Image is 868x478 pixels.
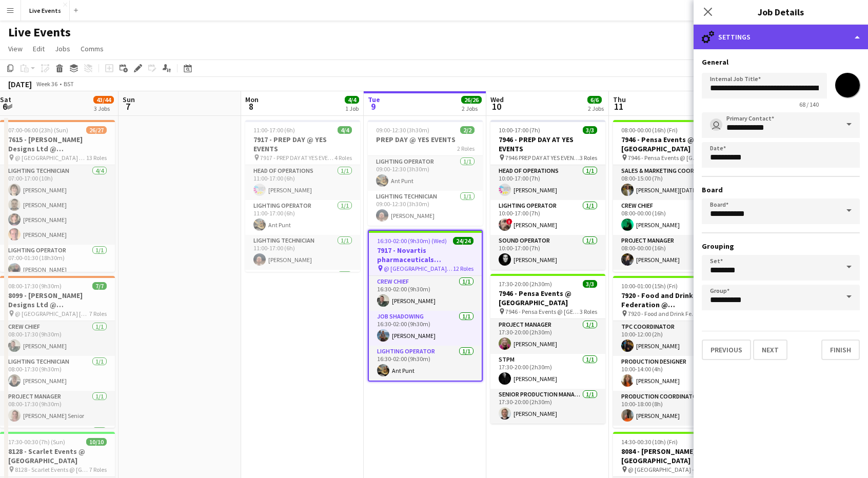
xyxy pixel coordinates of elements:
span: 4/4 [345,96,359,104]
span: 07:00-06:00 (23h) (Sun) [8,126,68,134]
app-card-role: STPM1/1 [613,270,728,305]
span: ! [506,218,512,225]
span: 7 Roles [89,310,107,317]
span: 24/24 [453,237,474,245]
a: Comms [76,42,108,55]
app-card-role: Lighting Operator1/110:00-17:00 (7h)![PERSON_NAME] [490,200,605,235]
span: 6/6 [587,96,602,104]
span: @ [GEOGRAPHIC_DATA] - 8084 [628,466,702,473]
h3: 8084 - [PERSON_NAME] @ [GEOGRAPHIC_DATA] [613,447,728,465]
span: 10:00-01:00 (15h) (Fri) [621,282,678,290]
span: 11 [611,101,626,112]
span: Thu [613,95,626,104]
span: 7946 PREP DAY AT YES EVENTS [505,154,580,162]
app-card-role: Lighting Operator1/116:30-02:00 (9h30m)Ant Punt [369,346,482,381]
app-card-role: Sound Operator1/110:00-17:00 (7h)[PERSON_NAME] [490,235,605,270]
span: 3/3 [583,126,597,134]
div: 16:30-02:00 (9h30m) (Wed)24/247917 - Novartis pharmaceuticals Corporation @ [GEOGRAPHIC_DATA] @ [... [368,230,483,382]
a: Jobs [51,42,74,55]
div: BST [64,80,74,88]
span: Tue [368,95,380,104]
span: 3/3 [583,280,597,288]
span: Sun [123,95,135,104]
span: Mon [245,95,259,104]
button: Next [753,340,787,360]
app-card-role: Sales & Marketing Coordinator1/108:00-15:00 (7h)[PERSON_NAME][DATE] [613,165,728,200]
h1: Live Events [8,25,71,40]
span: 2/2 [460,126,475,134]
h3: PREP DAY @ YES EVENTS [368,135,483,144]
app-card-role: Crew Chief1/108:00-00:00 (16h)[PERSON_NAME] [613,200,728,235]
app-card-role: Lighting Technician1/111:00-17:00 (6h)[PERSON_NAME] [245,235,360,270]
span: Week 36 [34,80,60,88]
h3: 7920 - Food and Drink Federation @ [GEOGRAPHIC_DATA] [613,291,728,309]
h3: 7917 - PREP DAY @ YES EVENTS [245,135,360,153]
button: Finish [821,340,860,360]
span: Wed [490,95,504,104]
span: 7 Roles [89,466,107,473]
div: 3 Jobs [94,105,113,112]
app-card-role: Lighting Operator1/109:00-12:30 (3h30m)Ant Punt [368,156,483,191]
span: 11:00-17:00 (6h) [253,126,295,134]
span: 26/26 [461,96,482,104]
span: 9 [366,101,380,112]
app-job-card: 11:00-17:00 (6h)4/47917 - PREP DAY @ YES EVENTS 7917 - PREP DAY AT YES EVENTS4 RolesHead of Opera... [245,120,360,272]
span: 43/44 [93,96,114,104]
h3: Job Details [694,5,868,18]
app-card-role: STPM1/117:30-20:00 (2h30m)[PERSON_NAME] [490,354,605,389]
span: 10/10 [86,438,107,446]
span: 7 [121,101,135,112]
h3: 7946 - Pensa Events @ [GEOGRAPHIC_DATA] [490,289,605,307]
span: @ [GEOGRAPHIC_DATA] - 7615 [15,154,86,162]
app-job-card: 10:00-17:00 (7h)3/37946 - PREP DAY AT YES EVENTS 7946 PREP DAY AT YES EVENTS3 RolesHead of Operat... [490,120,605,270]
span: 3 Roles [580,308,597,315]
app-card-role: TPC Coordinator1/110:00-12:00 (2h)[PERSON_NAME] [613,321,728,356]
span: 7917 - PREP DAY AT YES EVENTS [260,154,334,162]
span: 08:00-00:00 (16h) (Fri) [621,126,678,134]
span: Jobs [55,44,70,53]
h3: Board [702,185,860,194]
span: 2 Roles [457,145,475,152]
app-job-card: 09:00-12:30 (3h30m)2/2PREP DAY @ YES EVENTS2 RolesLighting Operator1/109:00-12:30 (3h30m)Ant Punt... [368,120,483,226]
span: 17:30-00:30 (7h) (Sun) [8,438,65,446]
span: 10 [489,101,504,112]
h3: Grouping [702,242,860,251]
app-job-card: 08:00-00:00 (16h) (Fri)13/137946 - Pensa Events @ [GEOGRAPHIC_DATA] 7946 - Pensa Events @ [GEOGRA... [613,120,728,272]
span: 3 Roles [580,154,597,162]
app-card-role: Production Designer1/110:00-14:00 (4h)[PERSON_NAME] [613,356,728,391]
app-card-role: Crew Chief1/116:30-02:00 (9h30m)[PERSON_NAME] [369,276,482,311]
app-card-role: Head of Operations1/110:00-17:00 (7h)[PERSON_NAME] [490,165,605,200]
div: [DATE] [8,79,32,89]
app-card-role: Lighting Technician1/109:00-12:30 (3h30m)[PERSON_NAME] [368,191,483,226]
div: 1 Job [345,105,359,112]
button: Live Events [21,1,70,21]
app-card-role: Lighting Operator1/111:00-17:00 (6h)Ant Punt [245,200,360,235]
div: 2 Jobs [588,105,604,112]
span: @ [GEOGRAPHIC_DATA] - 7917 [384,265,453,272]
app-card-role: Senior Production Manager1/117:30-20:00 (2h30m)[PERSON_NAME] [490,389,605,424]
span: 14:30-00:30 (10h) (Fri) [621,438,678,446]
span: 10:00-17:00 (7h) [499,126,540,134]
app-job-card: 10:00-01:00 (15h) (Fri)14/147920 - Food and Drink Federation @ [GEOGRAPHIC_DATA] 7920 - Food and ... [613,276,728,428]
span: 7946 - Pensa Events @ [GEOGRAPHIC_DATA] [505,308,580,315]
span: 7946 - Pensa Events @ [GEOGRAPHIC_DATA] [628,154,699,162]
span: 4/4 [338,126,352,134]
app-card-role: Camera Operator1/1 [613,426,728,461]
span: Comms [81,44,104,53]
h3: 7946 - Pensa Events @ [GEOGRAPHIC_DATA] [613,135,728,153]
a: Edit [29,42,49,55]
app-job-card: 17:30-20:00 (2h30m)3/37946 - Pensa Events @ [GEOGRAPHIC_DATA] 7946 - Pensa Events @ [GEOGRAPHIC_D... [490,274,605,424]
h3: General [702,57,860,67]
span: View [8,44,23,53]
h3: 7917 - Novartis pharmaceuticals Corporation @ [GEOGRAPHIC_DATA] [369,246,482,264]
a: View [4,42,27,55]
app-card-role: Project Manager1/108:00-00:00 (16h)[PERSON_NAME] [613,235,728,270]
span: @ [GEOGRAPHIC_DATA] [GEOGRAPHIC_DATA] - 8099 [15,310,89,317]
app-card-role: Head of Operations1/111:00-17:00 (6h)[PERSON_NAME] [245,165,360,200]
